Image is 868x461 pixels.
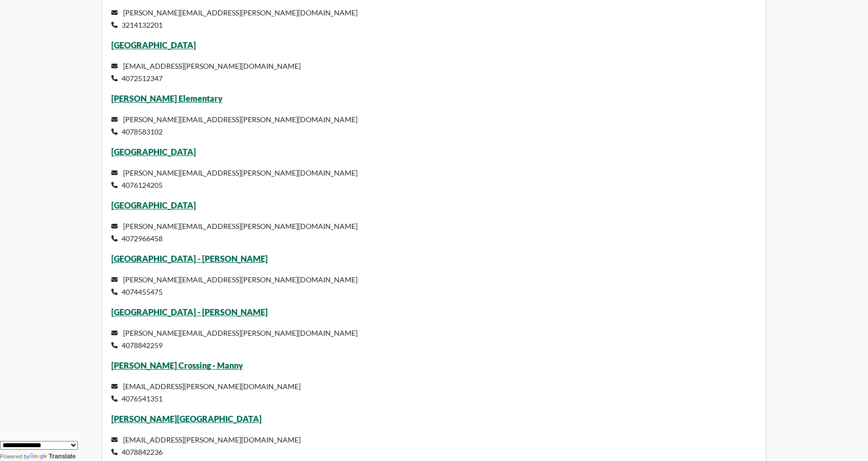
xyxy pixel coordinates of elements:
small: [PERSON_NAME][EMAIL_ADDRESS][PERSON_NAME][DOMAIN_NAME] 4076124205 [111,168,358,189]
a: [GEOGRAPHIC_DATA] [111,40,196,50]
a: [GEOGRAPHIC_DATA] - [PERSON_NAME] [111,307,268,317]
small: [PERSON_NAME][EMAIL_ADDRESS][PERSON_NAME][DOMAIN_NAME] 4072966458 [111,222,358,243]
small: [PERSON_NAME][EMAIL_ADDRESS][PERSON_NAME][DOMAIN_NAME] 4074455475 [111,275,358,296]
a: [GEOGRAPHIC_DATA] [111,147,196,157]
a: [GEOGRAPHIC_DATA] [111,200,196,210]
small: [PERSON_NAME][EMAIL_ADDRESS][PERSON_NAME][DOMAIN_NAME] 4078842259 [111,329,358,350]
small: [PERSON_NAME][EMAIL_ADDRESS][PERSON_NAME][DOMAIN_NAME] 3214132201 [111,8,358,29]
a: [PERSON_NAME] Crossing - Manny [111,360,243,370]
img: Google Translate [30,453,49,460]
small: [EMAIL_ADDRESS][PERSON_NAME][DOMAIN_NAME] 4078842236 [111,435,301,456]
small: [EMAIL_ADDRESS][PERSON_NAME][DOMAIN_NAME] 4076541351 [111,382,301,403]
a: [PERSON_NAME] Elementary [111,93,223,103]
small: [PERSON_NAME][EMAIL_ADDRESS][PERSON_NAME][DOMAIN_NAME] 4078583102 [111,115,358,136]
a: [GEOGRAPHIC_DATA] - [PERSON_NAME] [111,254,268,263]
a: [PERSON_NAME][GEOGRAPHIC_DATA] [111,414,262,424]
small: [EMAIL_ADDRESS][PERSON_NAME][DOMAIN_NAME] 4072512347 [111,62,301,83]
a: Translate [30,453,76,460]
